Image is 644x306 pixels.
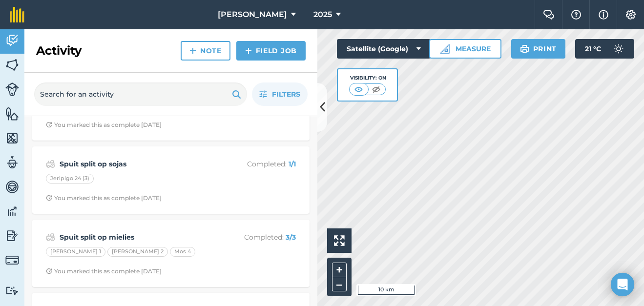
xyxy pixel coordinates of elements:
span: 21 ° C [585,39,601,59]
img: svg+xml;base64,PHN2ZyB4bWxucz0iaHR0cDovL3d3dy53My5vcmcvMjAwMC9zdmciIHdpZHRoPSI1MCIgaGVpZ2h0PSI0MC... [353,84,365,94]
img: svg+xml;base64,PD94bWwgdmVyc2lvbj0iMS4wIiBlbmNvZGluZz0idXRmLTgiPz4KPCEtLSBHZW5lcmF0b3I6IEFkb2JlIE... [5,228,19,243]
img: svg+xml;base64,PHN2ZyB4bWxucz0iaHR0cDovL3d3dy53My5vcmcvMjAwMC9zdmciIHdpZHRoPSIxNCIgaGVpZ2h0PSIyNC... [189,45,196,57]
img: svg+xml;base64,PD94bWwgdmVyc2lvbj0iMS4wIiBlbmNvZGluZz0idXRmLTgiPz4KPCEtLSBHZW5lcmF0b3I6IEFkb2JlIE... [5,286,19,295]
div: Mos 4 [170,247,195,257]
img: svg+xml;base64,PHN2ZyB4bWxucz0iaHR0cDovL3d3dy53My5vcmcvMjAwMC9zdmciIHdpZHRoPSIxNyIgaGVpZ2h0PSIxNy... [599,9,608,20]
img: A cog icon [625,10,637,20]
img: Four arrows, one pointing top left, one top right, one bottom right and the last bottom left [334,235,345,246]
img: svg+xml;base64,PHN2ZyB4bWxucz0iaHR0cDovL3d3dy53My5vcmcvMjAwMC9zdmciIHdpZHRoPSIxOSIgaGVpZ2h0PSIyNC... [232,88,241,100]
strong: Spuit split op mielies [60,232,214,243]
div: You marked this as complete [DATE] [46,267,162,275]
img: svg+xml;base64,PD94bWwgdmVyc2lvbj0iMS4wIiBlbmNvZGluZz0idXRmLTgiPz4KPCEtLSBHZW5lcmF0b3I6IEFkb2JlIE... [5,180,19,194]
button: + [332,263,347,277]
div: Jeripigo 24 (3) [46,174,94,184]
p: Completed : [218,232,296,243]
img: Clock with arrow pointing clockwise [46,122,52,128]
img: svg+xml;base64,PD94bWwgdmVyc2lvbj0iMS4wIiBlbmNvZGluZz0idXRmLTgiPz4KPCEtLSBHZW5lcmF0b3I6IEFkb2JlIE... [5,82,19,96]
input: Search for an activity [34,82,247,106]
div: Visibility: On [349,74,386,82]
img: svg+xml;base64,PD94bWwgdmVyc2lvbj0iMS4wIiBlbmNvZGluZz0idXRmLTgiPz4KPCEtLSBHZW5lcmF0b3I6IEFkb2JlIE... [5,155,19,170]
div: You marked this as complete [DATE] [46,121,162,129]
img: svg+xml;base64,PHN2ZyB4bWxucz0iaHR0cDovL3d3dy53My5vcmcvMjAwMC9zdmciIHdpZHRoPSI1NiIgaGVpZ2h0PSI2MC... [5,58,19,72]
a: Field Job [236,41,306,61]
a: Spuit split op sojasCompleted: 1/1Jeripigo 24 (3)Clock with arrow pointing clockwiseYou marked th... [38,152,304,208]
img: svg+xml;base64,PD94bWwgdmVyc2lvbj0iMS4wIiBlbmNvZGluZz0idXRmLTgiPz4KPCEtLSBHZW5lcmF0b3I6IEFkb2JlIE... [5,253,19,267]
img: Two speech bubbles overlapping with the left bubble in the forefront [543,10,555,20]
button: Filters [252,82,308,106]
strong: Spuit split op sojas [60,159,214,169]
img: svg+xml;base64,PHN2ZyB4bWxucz0iaHR0cDovL3d3dy53My5vcmcvMjAwMC9zdmciIHdpZHRoPSI1NiIgaGVpZ2h0PSI2MC... [5,106,19,121]
span: 2025 [313,9,332,20]
img: A question mark icon [570,10,582,20]
div: [PERSON_NAME] 2 [107,247,168,257]
img: svg+xml;base64,PD94bWwgdmVyc2lvbj0iMS4wIiBlbmNvZGluZz0idXRmLTgiPz4KPCEtLSBHZW5lcmF0b3I6IEFkb2JlIE... [46,158,55,170]
div: Open Intercom Messenger [611,273,634,296]
img: svg+xml;base64,PHN2ZyB4bWxucz0iaHR0cDovL3d3dy53My5vcmcvMjAwMC9zdmciIHdpZHRoPSIxNCIgaGVpZ2h0PSIyNC... [245,45,252,57]
img: Ruler icon [440,44,450,54]
button: – [332,277,347,291]
img: svg+xml;base64,PD94bWwgdmVyc2lvbj0iMS4wIiBlbmNvZGluZz0idXRmLTgiPz4KPCEtLSBHZW5lcmF0b3I6IEFkb2JlIE... [5,204,19,219]
span: [PERSON_NAME] [218,9,287,20]
button: 21 °C [575,39,634,59]
p: Completed : [218,159,296,169]
img: Clock with arrow pointing clockwise [46,268,52,274]
a: Spuit split op mieliesCompleted: 3/3[PERSON_NAME] 1[PERSON_NAME] 2Mos 4Clock with arrow pointing ... [38,225,304,281]
h2: Activity [36,43,82,59]
button: Measure [429,39,501,59]
img: Clock with arrow pointing clockwise [46,195,52,201]
div: You marked this as complete [DATE] [46,194,162,202]
button: Satellite (Google) [337,39,431,59]
div: [PERSON_NAME] 1 [46,247,105,257]
a: Note [181,41,230,61]
img: svg+xml;base64,PHN2ZyB4bWxucz0iaHR0cDovL3d3dy53My5vcmcvMjAwMC9zdmciIHdpZHRoPSI1MCIgaGVpZ2h0PSI0MC... [370,84,382,94]
img: svg+xml;base64,PHN2ZyB4bWxucz0iaHR0cDovL3d3dy53My5vcmcvMjAwMC9zdmciIHdpZHRoPSIxOSIgaGVpZ2h0PSIyNC... [520,43,529,55]
img: svg+xml;base64,PD94bWwgdmVyc2lvbj0iMS4wIiBlbmNvZGluZz0idXRmLTgiPz4KPCEtLSBHZW5lcmF0b3I6IEFkb2JlIE... [5,33,19,48]
img: svg+xml;base64,PHN2ZyB4bWxucz0iaHR0cDovL3d3dy53My5vcmcvMjAwMC9zdmciIHdpZHRoPSI1NiIgaGVpZ2h0PSI2MC... [5,131,19,145]
img: svg+xml;base64,PD94bWwgdmVyc2lvbj0iMS4wIiBlbmNvZGluZz0idXRmLTgiPz4KPCEtLSBHZW5lcmF0b3I6IEFkb2JlIE... [46,231,55,243]
span: Filters [272,89,300,100]
button: Print [511,39,566,59]
img: svg+xml;base64,PD94bWwgdmVyc2lvbj0iMS4wIiBlbmNvZGluZz0idXRmLTgiPz4KPCEtLSBHZW5lcmF0b3I6IEFkb2JlIE... [609,39,628,59]
strong: 3 / 3 [286,233,296,242]
strong: 1 / 1 [289,160,296,168]
img: fieldmargin Logo [10,7,24,22]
